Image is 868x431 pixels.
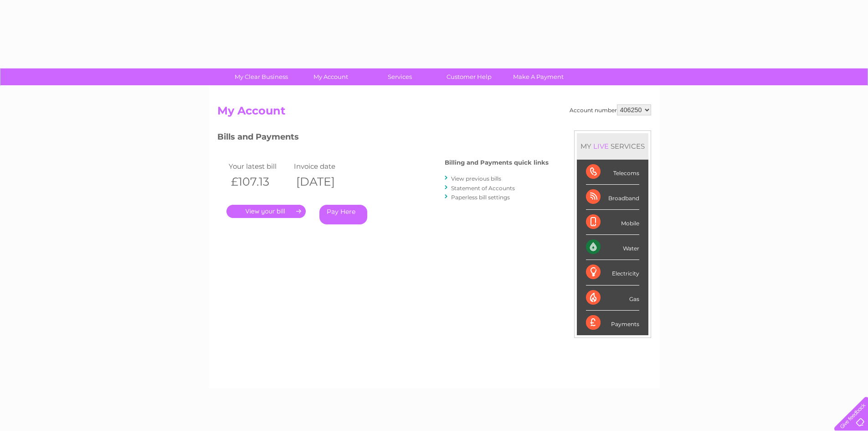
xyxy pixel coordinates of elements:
[431,68,507,85] a: Customer Help
[451,185,515,192] a: Statement of Accounts
[451,175,501,182] a: View previous bills
[586,260,639,285] div: Electricity
[586,286,639,311] div: Gas
[570,104,651,115] div: Account number
[224,68,299,85] a: My Clear Business
[226,205,306,218] a: .
[586,235,639,260] div: Water
[319,205,367,224] a: Pay Here
[451,194,510,201] a: Paperless bill settings
[586,210,639,235] div: Mobile
[362,68,437,85] a: Services
[226,160,292,172] td: Your latest bill
[217,104,651,122] h2: My Account
[217,130,549,146] h3: Bills and Payments
[293,68,368,85] a: My Account
[577,133,648,159] div: MY SERVICES
[445,159,549,166] h4: Billing and Payments quick links
[586,311,639,335] div: Payments
[226,172,292,191] th: £107.13
[586,185,639,210] div: Broadband
[591,142,611,151] div: LIVE
[292,160,357,172] td: Invoice date
[586,160,639,185] div: Telecoms
[292,172,357,191] th: [DATE]
[501,68,576,85] a: Make A Payment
